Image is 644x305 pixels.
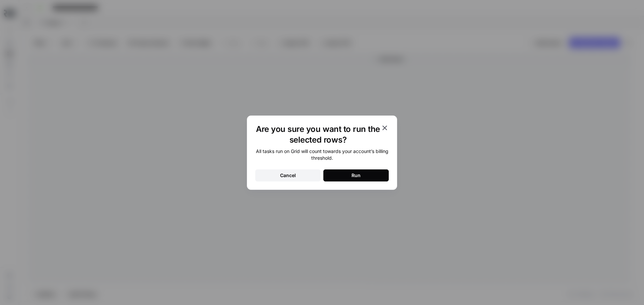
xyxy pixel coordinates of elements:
div: All tasks run on Grid will count towards your account’s billing threshold. [255,148,389,161]
div: Run [352,172,361,179]
div: Cancel [280,172,296,179]
button: Cancel [255,169,321,181]
h1: Are you sure you want to run the selected rows? [255,124,381,145]
button: Run [323,169,389,181]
